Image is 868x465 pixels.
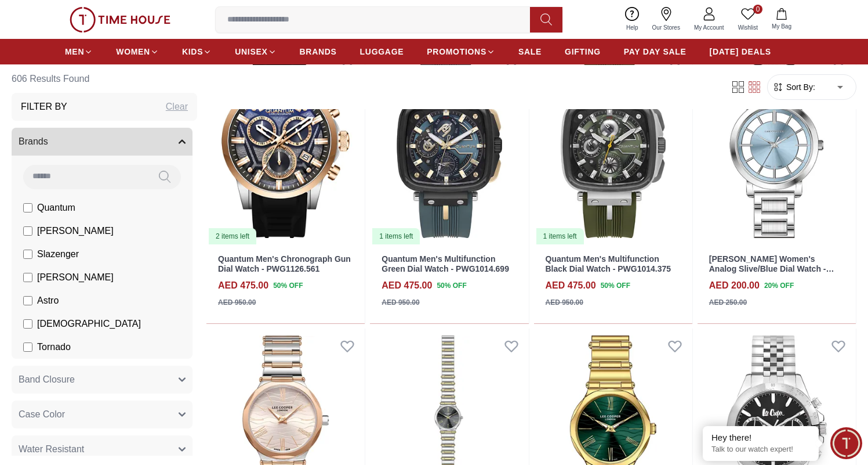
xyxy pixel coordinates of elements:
a: BRANDS [300,41,337,62]
div: AED 250.00 [709,297,747,308]
div: Clear [166,100,188,114]
a: GIFTING [565,41,601,62]
h6: 606 Results Found [12,65,197,93]
a: Quantum Men's Multifunction Black Dial Watch - PWG1014.3751 items left [534,45,692,246]
div: 1 items left [372,228,420,244]
input: Quantum [23,203,32,212]
img: Lee Cooper Women's Analog Slive/Blue Dial Watch - LC08037.300 [698,45,856,246]
span: 20 % OFF [764,280,794,291]
a: SALE [518,41,542,62]
span: KIDS [182,46,203,57]
a: Quantum Men's Chronograph Gun Dial Watch - PWG1126.5612 items left [206,45,365,246]
span: [DATE] DEALS [710,46,771,57]
a: PROMOTIONS [427,41,495,62]
a: MEN [65,41,93,62]
span: [PERSON_NAME] [37,271,114,284]
h4: AED 475.00 [382,279,432,293]
a: KIDS [182,41,212,62]
span: [DEMOGRAPHIC_DATA] [37,317,141,331]
div: AED 950.00 [546,297,583,308]
button: Sort By: [772,81,815,93]
a: Help [619,5,645,34]
input: Astro [23,296,32,305]
div: AED 950.00 [382,297,419,308]
span: Water Resistant [19,442,84,456]
a: Quantum Men's Multifunction Black Dial Watch - PWG1014.375 [546,254,671,273]
button: My Bag [765,6,798,33]
div: Hey there! [711,432,810,444]
a: PAY DAY SALE [624,41,687,62]
a: Quantum Men's Multifunction Green Dial Watch - PWG1014.6991 items left [370,45,528,246]
span: MEN [65,46,84,57]
span: Tornado [37,340,71,354]
span: Help [622,23,643,32]
span: My Account [689,23,729,32]
a: LUGGAGE [360,41,404,62]
span: Sort By: [784,81,815,93]
a: Quantum Men's Chronograph Gun Dial Watch - PWG1126.561 [218,254,351,273]
span: My Bag [767,22,796,31]
a: Our Stores [645,5,687,34]
div: Chat Widget [830,427,862,459]
img: Quantum Men's Multifunction Black Dial Watch - PWG1014.375 [534,45,692,246]
span: BRANDS [300,46,337,57]
h4: AED 475.00 [218,279,268,293]
button: Water Resistant [12,435,193,463]
h4: AED 475.00 [546,279,596,293]
span: 50 % OFF [273,280,303,291]
span: 50 % OFF [437,280,466,291]
input: Tornado [23,343,32,352]
span: PROMOTIONS [427,46,486,57]
span: Slazenger [37,247,79,261]
span: Wishlist [733,23,762,32]
span: GIFTING [565,46,601,57]
span: PAY DAY SALE [624,46,687,57]
span: Quantum [37,201,75,215]
input: Slazenger [23,250,32,259]
div: 1 items left [536,228,584,244]
img: Quantum Men's Multifunction Green Dial Watch - PWG1014.699 [370,45,528,246]
span: 50 % OFF [601,280,630,291]
span: Case Color [19,408,65,421]
h3: Filter By [21,100,67,114]
span: Our Stores [648,23,685,32]
a: WOMEN [116,41,159,62]
span: SALE [518,46,542,57]
span: Brands [19,135,48,149]
span: WOMEN [116,46,150,57]
a: [DATE] DEALS [710,41,771,62]
span: Astro [37,294,59,308]
button: Case Color [12,401,193,428]
span: LUGGAGE [360,46,404,57]
img: Quantum Men's Chronograph Gun Dial Watch - PWG1126.561 [206,45,365,246]
h4: AED 200.00 [709,279,760,293]
span: UNISEX [235,46,267,57]
div: AED 950.00 [218,297,256,308]
div: 2 items left [209,228,256,244]
a: 0Wishlist [731,5,765,34]
input: [PERSON_NAME] [23,273,32,282]
span: Band Closure [19,373,75,387]
p: Talk to our watch expert! [711,445,810,455]
button: Band Closure [12,366,193,394]
a: Quantum Men's Multifunction Green Dial Watch - PWG1014.699 [382,254,509,273]
button: Brands [12,128,193,156]
input: [PERSON_NAME] [23,226,32,236]
input: [DEMOGRAPHIC_DATA] [23,319,32,329]
span: [PERSON_NAME] [37,224,114,238]
span: 0 [753,5,762,14]
a: [PERSON_NAME] Women's Analog Slive/Blue Dial Watch - LC08037.300 [709,254,834,283]
a: UNISEX [235,41,276,62]
img: ... [70,7,170,33]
